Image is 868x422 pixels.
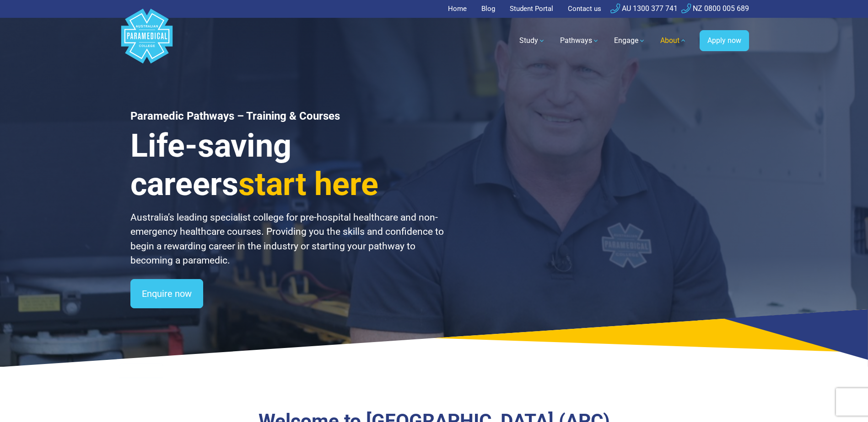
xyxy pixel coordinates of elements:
h3: Life-saving careers [130,127,445,203]
a: Australian Paramedical College [119,18,174,64]
a: AU 1300 377 741 [610,4,678,13]
a: About [655,28,692,53]
a: Engage [609,28,651,53]
a: Apply now [700,30,749,51]
a: Pathways [555,28,605,53]
p: Australia’s leading specialist college for pre-hospital healthcare and non-emergency healthcare c... [130,211,445,268]
h1: Paramedic Pathways – Training & Courses [130,110,445,123]
a: Enquire now [130,279,203,308]
a: NZ 0800 005 689 [681,4,749,13]
span: start here [238,165,378,203]
a: Study [514,28,551,53]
